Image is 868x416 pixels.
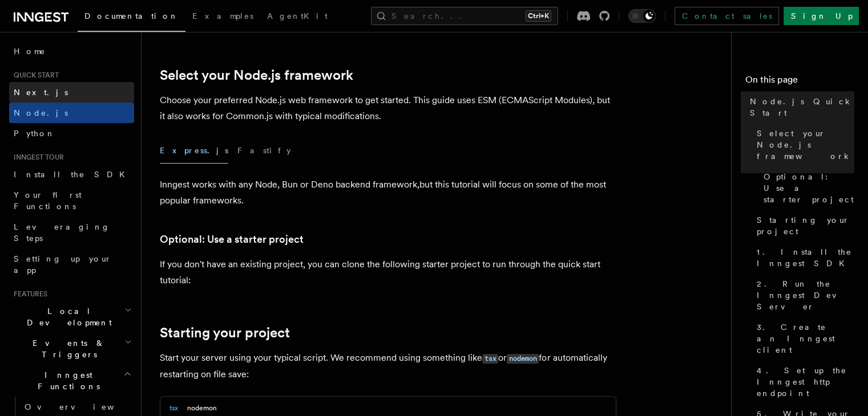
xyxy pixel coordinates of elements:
[9,71,59,80] span: Quick start
[9,365,134,397] button: Inngest Functions
[759,166,854,210] a: Optional: Use a starter project
[9,185,134,217] a: Your first Functions
[752,274,854,317] a: 2. Run the Inngest Dev Server
[9,337,124,360] span: Events & Triggers
[160,350,616,382] p: Start your server using your typical script. We recommend using something like or for automatical...
[507,354,539,364] code: nodemon
[14,222,110,243] span: Leveraging Steps
[507,352,539,363] a: nodemon
[260,3,334,31] a: AgentKit
[757,246,854,269] span: 1. Install the Inngest SDK
[160,231,304,247] a: Optional: Use a starter project
[25,402,142,411] span: Overview
[185,3,260,31] a: Examples
[9,217,134,248] a: Leveraging Steps
[9,369,123,392] span: Inngest Functions
[9,301,134,333] button: Local Development
[757,214,854,237] span: Starting your project
[482,354,498,364] code: tsx
[14,190,82,211] span: Your first Functions
[9,123,134,144] a: Python
[675,7,779,25] a: Contact sales
[14,46,46,57] span: Home
[752,360,854,403] a: 4. Set up the Inngest http endpoint
[9,164,134,185] a: Install the SDK
[9,289,47,299] span: Features
[764,171,854,205] span: Optional: Use a starter project
[9,333,134,365] button: Events & Triggers
[757,128,854,162] span: Select your Node.js framework
[78,3,185,32] a: Documentation
[745,91,854,123] a: Node.js Quick Start
[482,352,498,363] a: tsx
[757,365,854,399] span: 4. Set up the Inngest http endpoint
[14,254,112,275] span: Setting up your app
[752,242,854,274] a: 1. Install the Inngest SDK
[757,321,854,356] span: 3. Create an Inngest client
[192,11,253,21] span: Examples
[160,256,616,288] p: If you don't have an existing project, you can clone the following starter project to run through...
[752,210,854,242] a: Starting your project
[371,7,558,25] button: Search...Ctrl+K
[160,67,353,83] a: Select your Node.js framework
[84,11,179,21] span: Documentation
[14,88,68,97] span: Next.js
[237,138,291,164] button: Fastify
[160,92,616,124] p: Choose your preferred Node.js web framework to get started. This guide uses ESM (ECMAScript Modul...
[9,305,124,328] span: Local Development
[752,317,854,360] a: 3. Create an Inngest client
[757,278,854,312] span: 2. Run the Inngest Dev Server
[9,41,134,62] a: Home
[9,103,134,123] a: Node.js
[750,96,854,119] span: Node.js Quick Start
[160,177,616,209] p: Inngest works with any Node, Bun or Deno backend framework,but this tutorial will focus on some o...
[267,11,328,21] span: AgentKit
[14,129,55,138] span: Python
[9,82,134,103] a: Next.js
[745,73,854,91] h4: On this page
[160,138,228,164] button: Express.js
[9,153,64,162] span: Inngest tour
[14,170,132,179] span: Install the SDK
[628,9,656,23] button: Toggle dark mode
[752,123,854,166] a: Select your Node.js framework
[9,248,134,280] a: Setting up your app
[160,325,290,341] a: Starting your project
[526,10,551,22] kbd: Ctrl+K
[14,108,68,117] span: Node.js
[784,7,859,25] a: Sign Up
